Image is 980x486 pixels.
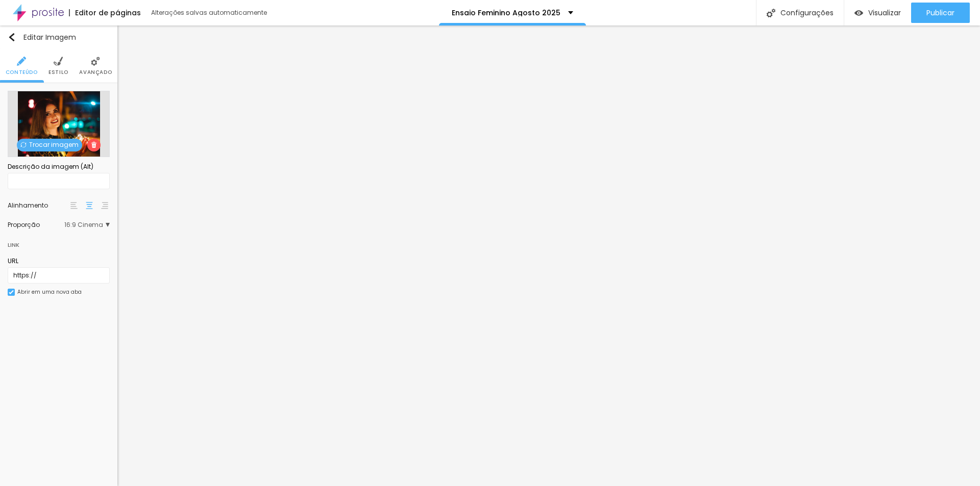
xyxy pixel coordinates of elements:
img: view-1.svg [854,9,863,17]
img: Icone [767,9,775,17]
span: Visualizar [868,9,901,17]
div: Proporção [8,222,64,228]
div: Editor de páginas [69,9,141,16]
img: Icone [8,33,16,41]
img: Icone [20,142,27,148]
div: Editar Imagem [8,33,76,41]
span: 16:9 Cinema [64,222,110,228]
div: Descrição da imagem (Alt) [8,162,110,171]
span: Publicar [926,9,954,17]
img: Icone [91,142,97,148]
div: URL [8,257,110,266]
span: Estilo [48,70,68,75]
span: Avançado [79,70,112,75]
img: Icone [9,290,14,295]
img: paragraph-center-align.svg [86,202,93,209]
div: Alinhamento [8,202,69,209]
div: Abrir em uma nova aba [17,290,82,295]
img: Icone [17,57,26,66]
iframe: Editor [117,25,980,486]
div: Alterações salvas automaticamente [151,10,268,16]
img: Icone [91,57,100,66]
img: Icone [54,57,63,66]
span: Conteúdo [6,70,38,75]
div: Link [8,233,110,251]
p: Ensaio Feminino Agosto 2025 [452,9,560,16]
div: Link [8,239,19,250]
span: Trocar imagem [17,139,82,151]
img: paragraph-right-align.svg [101,202,108,209]
button: Publicar [911,3,970,23]
button: Visualizar [844,3,911,23]
img: paragraph-left-align.svg [70,202,78,209]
